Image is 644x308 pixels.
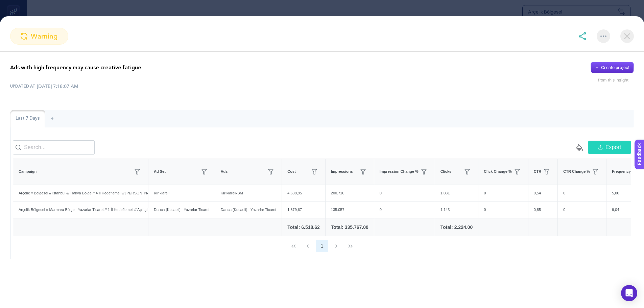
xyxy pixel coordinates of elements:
[478,202,528,218] div: 0
[287,169,295,174] span: Cost
[440,224,473,231] div: Total: 2.224.00
[316,240,329,253] button: 1
[380,169,419,174] span: Impression Change %
[215,185,282,202] div: Kırıklareli-BM
[435,202,478,218] div: 1.143
[326,185,374,202] div: 200.710
[13,140,95,155] input: Search...
[154,169,166,174] span: Ad Set
[148,202,215,218] div: Darıca (Kocaeli) - Yazarlar Ticaret
[598,77,634,83] div: from this insight
[21,33,27,40] img: warning
[282,185,325,202] div: 4.638,95
[558,202,606,218] div: 0
[588,141,631,154] button: Export
[374,185,435,202] div: 0
[287,224,319,231] div: Total: 6.518.62
[484,169,512,174] span: Click Change %
[435,185,478,202] div: 1.081
[374,202,435,218] div: 0
[558,185,606,202] div: 0
[612,169,631,174] span: Frequency
[13,202,148,218] div: Arçelik Bölgesel // Marmara Bölge - Yazarlar Ticaret // 1 İl Hedeflemeli // Açılış Kampanyası // ...
[600,35,606,37] img: More options
[563,169,590,174] span: CTR Change %
[10,110,45,127] div: Last 7 Days
[221,169,228,174] span: Ads
[621,285,637,301] div: Open Intercom Messenger
[331,169,353,174] span: Impressions
[478,185,528,202] div: 0
[601,65,629,70] div: Create project
[440,169,451,174] span: Clicks
[591,62,634,73] button: Create project
[528,202,558,218] div: 0,85
[326,202,374,218] div: 135.057
[578,32,587,40] img: share
[45,110,59,127] div: +
[10,84,35,89] span: UPDATED AT
[331,224,368,231] div: Total: 335.767.00
[19,169,37,174] span: Campaign
[215,202,282,218] div: Darıca (Kocaeli) - Yazarlar Ticaret
[37,83,78,90] time: [DATE] 7:18:07 AM
[13,185,148,202] div: Arçelik // Bölgesel // İstanbul & Trakya Bölge // 4 İl Hedeflemeli // [PERSON_NAME] // Facebook /...
[282,202,325,218] div: 1.879,67
[148,185,215,202] div: Kırıklareli
[4,2,26,7] span: Feedback
[620,29,634,43] img: close-dialog
[31,31,58,41] span: warning
[528,185,558,202] div: 0,54
[605,143,621,151] span: Export
[534,169,542,174] span: CTR
[10,64,143,72] p: Ads with high frequency may cause creative fatigue.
